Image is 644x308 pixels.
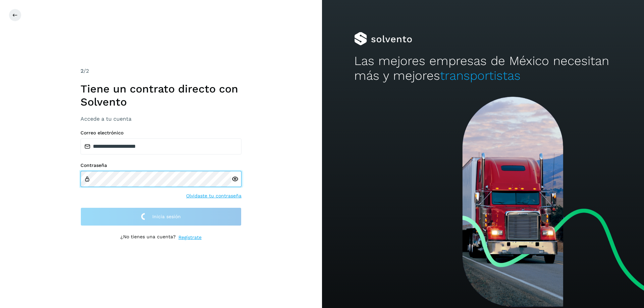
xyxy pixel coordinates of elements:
label: Correo electrónico [80,130,241,136]
h1: Tiene un contrato directo con Solvento [80,82,241,108]
span: transportistas [440,68,521,83]
span: Inicia sesión [152,214,181,219]
a: Regístrate [178,234,202,241]
button: Inicia sesión [80,207,241,226]
label: Contraseña [80,163,241,168]
span: 2 [80,68,84,74]
div: /2 [80,67,241,75]
p: ¿No tienes una cuenta? [120,234,176,241]
h3: Accede a tu cuenta [80,116,241,122]
a: Olvidaste tu contraseña [186,192,241,199]
h2: Las mejores empresas de México necesitan más y mejores [354,54,612,83]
